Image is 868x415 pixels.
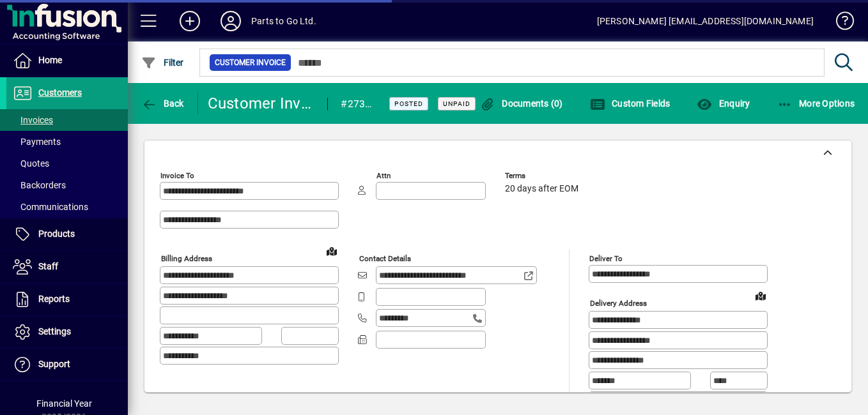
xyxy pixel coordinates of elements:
a: Payments [6,131,128,153]
mat-label: Invoice To [160,171,194,180]
span: Customer Invoice [215,56,286,69]
a: Communications [6,196,128,218]
a: View on map [750,285,771,306]
span: Communications [13,202,88,212]
span: Custom Fields [590,98,670,109]
button: Enquiry [694,92,753,115]
span: Terms [505,172,582,180]
button: Profile [210,10,251,33]
span: Unpaid [443,100,470,108]
span: Settings [38,326,71,336]
button: Documents (0) [477,92,566,115]
button: Back [138,92,187,115]
button: Custom Fields [587,92,674,115]
div: Customer Invoice [208,93,315,114]
a: Backorders [6,174,128,196]
div: Parts to Go Ltd. [251,11,316,31]
button: More Options [774,92,858,115]
a: Knowledge Base [826,3,852,44]
a: Staff [6,251,128,283]
span: Support [38,359,70,369]
a: Products [6,218,128,250]
span: Financial Year [36,398,92,409]
span: Enquiry [697,98,750,109]
a: Settings [6,316,128,348]
a: View on map [322,241,342,261]
a: Quotes [6,153,128,174]
a: Reports [6,283,128,315]
span: Invoices [13,115,53,125]
span: Filter [141,57,184,68]
span: Staff [38,261,58,271]
a: Home [6,45,128,77]
span: Backorders [13,180,66,190]
mat-label: Attn [376,171,391,180]
span: Posted [394,100,423,108]
span: Reports [38,294,70,304]
a: Invoices [6,109,128,131]
span: Customers [38,87,82,98]
div: #273703 [341,94,373,114]
span: Back [141,98,184,109]
span: Payments [13,137,61,147]
button: Add [169,10,210,33]
mat-label: Deliver To [589,254,623,263]
span: Home [38,55,62,65]
app-page-header-button: Back [128,92,198,115]
div: [PERSON_NAME] [EMAIL_ADDRESS][DOMAIN_NAME] [597,11,814,31]
a: Support [6,349,128,381]
button: Filter [138,51,187,74]
span: Products [38,229,75,239]
span: Quotes [13,158,49,169]
span: 20 days after EOM [505,184,578,194]
span: More Options [777,98,855,109]
span: Documents (0) [480,98,563,109]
